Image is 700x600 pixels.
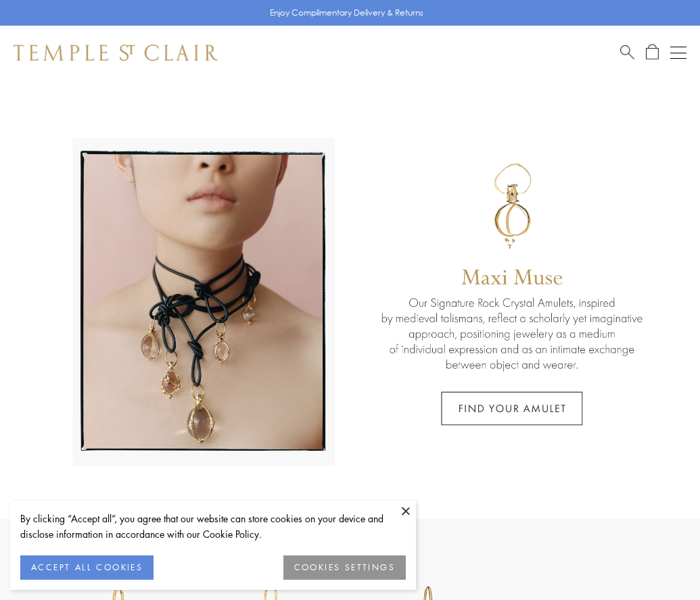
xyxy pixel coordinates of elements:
img: Temple St. Clair [14,45,218,61]
a: Open Shopping Bag [646,44,659,61]
div: By clicking “Accept all”, you agree that our website can store cookies on your device and disclos... [20,511,406,542]
button: Open navigation [670,45,686,61]
button: ACCEPT ALL COOKIES [20,555,154,580]
a: Search [620,44,634,61]
p: Enjoy Complimentary Delivery & Returns [270,6,423,20]
button: COOKIES SETTINGS [283,555,406,580]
